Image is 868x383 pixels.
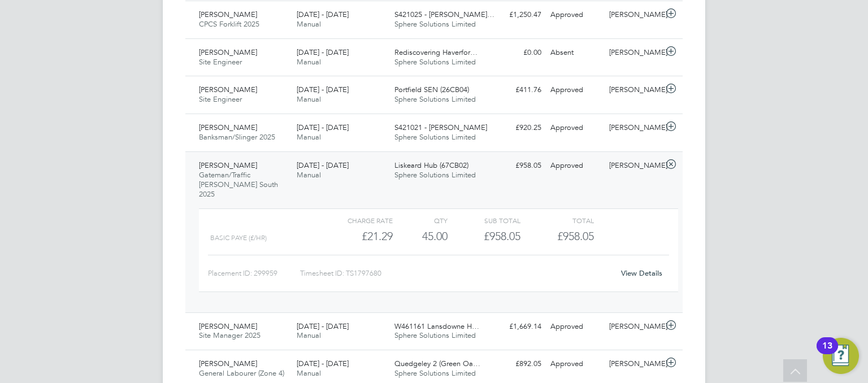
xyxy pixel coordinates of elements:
span: [PERSON_NAME] [199,10,257,19]
span: Site Engineer [199,57,242,67]
span: [DATE] - [DATE] [297,47,349,57]
div: [PERSON_NAME] [605,6,663,24]
span: Liskeard Hub (67CB02) [394,160,468,170]
span: Banksman/Slinger 2025 [199,132,275,142]
span: [DATE] - [DATE] [297,321,349,331]
div: £958.05 [487,156,546,175]
span: Sphere Solutions Limited [394,94,476,104]
span: [PERSON_NAME] [199,359,257,368]
div: [PERSON_NAME] [605,81,663,99]
div: £1,669.14 [487,317,546,336]
span: [DATE] - [DATE] [297,85,349,94]
span: [DATE] - [DATE] [297,10,349,19]
div: £892.05 [487,355,546,373]
span: [PERSON_NAME] [199,321,257,331]
div: £411.76 [487,81,546,99]
span: Portfield SEN (26CB04) [394,85,469,94]
span: General Labourer (Zone 4) [199,368,284,378]
span: [DATE] - [DATE] [297,160,349,170]
span: [DATE] - [DATE] [297,123,349,132]
span: Sphere Solutions Limited [394,170,476,180]
div: [PERSON_NAME] [605,43,663,62]
span: £958.05 [557,229,594,243]
span: Sphere Solutions Limited [394,330,476,340]
span: Sphere Solutions Limited [394,368,476,378]
span: Sphere Solutions Limited [394,57,476,67]
div: Approved [546,317,605,336]
span: [PERSON_NAME] [199,160,257,170]
div: Approved [546,81,605,99]
a: View Details [621,268,662,278]
div: £21.29 [320,227,393,246]
span: S421021 - [PERSON_NAME] [394,123,487,132]
div: QTY [393,214,448,227]
div: Timesheet ID: TS1797680 [300,264,614,282]
span: Manual [297,170,321,180]
span: Quedgeley 2 (Green Oa… [394,359,480,368]
span: Manual [297,19,321,29]
div: [PERSON_NAME] [605,156,663,175]
span: Rediscovering Haverfor… [394,47,478,57]
div: Approved [546,6,605,24]
div: Total [520,214,593,227]
div: £1,250.47 [487,6,546,24]
div: Placement ID: 299959 [208,264,300,282]
span: [DATE] - [DATE] [297,359,349,368]
span: Manual [297,368,321,378]
span: Manual [297,57,321,67]
button: Open Resource Center, 13 new notifications [823,338,859,374]
span: S421025 - [PERSON_NAME]… [394,10,494,19]
div: [PERSON_NAME] [605,119,663,137]
span: Manual [297,132,321,142]
span: Sphere Solutions Limited [394,132,476,142]
div: Charge rate [320,214,393,227]
div: £920.25 [487,119,546,137]
span: [PERSON_NAME] [199,123,257,132]
div: £0.00 [487,43,546,62]
div: [PERSON_NAME] [605,317,663,336]
div: [PERSON_NAME] [605,355,663,373]
span: W461161 Lansdowne H… [394,321,479,331]
div: 13 [822,346,832,360]
span: [PERSON_NAME] [199,85,257,94]
span: Basic PAYE (£/HR) [210,234,267,242]
span: Sphere Solutions Limited [394,19,476,29]
span: Site Manager 2025 [199,330,261,340]
span: Manual [297,330,321,340]
div: £958.05 [448,227,520,246]
span: Manual [297,94,321,104]
span: CPCS Forklift 2025 [199,19,259,29]
span: Gateman/Traffic [PERSON_NAME] South 2025 [199,170,278,199]
div: Sub Total [448,214,520,227]
div: 45.00 [393,227,448,246]
div: Approved [546,355,605,373]
span: [PERSON_NAME] [199,47,257,57]
span: Site Engineer [199,94,242,104]
div: Absent [546,43,605,62]
div: Approved [546,119,605,137]
div: Approved [546,156,605,175]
